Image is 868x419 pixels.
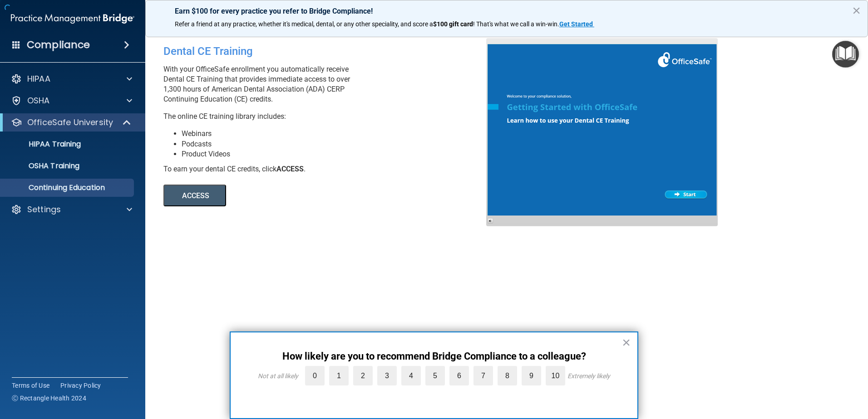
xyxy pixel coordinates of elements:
label: 6 [449,366,469,385]
p: With your OfficeSafe enrollment you automatically receive Dental CE Training that provides immedi... [163,64,493,104]
a: Privacy Policy [60,381,101,390]
p: OSHA [27,95,50,106]
p: Continuing Education [6,183,130,192]
label: 10 [546,366,565,385]
span: Refer a friend at any practice, whether it's medical, dental, or any other speciality, and score a [175,20,433,28]
strong: Get Started [559,20,593,28]
label: 2 [353,366,373,385]
li: Podcasts [182,139,493,149]
span: ! That's what we call a win-win. [473,20,559,28]
div: Dental CE Training [163,38,493,64]
label: 7 [473,366,493,385]
p: OfficeSafe University [27,117,113,128]
label: 8 [498,366,517,385]
label: 9 [522,366,541,385]
button: Close [852,3,861,18]
p: HIPAA Training [6,140,81,149]
p: OSHA Training [6,161,79,171]
p: Settings [27,204,61,215]
label: 3 [377,366,397,385]
p: The online CE training library includes: [163,112,493,122]
div: Extremely likely [567,372,610,380]
h4: Compliance [27,39,90,51]
img: PMB logo [11,10,134,28]
strong: $100 gift card [433,20,473,28]
button: Close [622,335,631,350]
div: Not at all likely [258,372,298,380]
label: 0 [305,366,325,385]
label: 1 [329,366,349,385]
button: Open Resource Center [832,41,859,68]
li: Webinars [182,129,493,139]
span: Ⓒ Rectangle Health 2024 [12,394,86,403]
label: 4 [401,366,421,385]
a: Terms of Use [12,381,49,390]
b: ACCESS [276,165,304,173]
label: 5 [425,366,445,385]
button: ACCESS [163,185,226,206]
li: Product Videos [182,149,493,159]
p: How likely are you to recommend Bridge Compliance to a colleague? [249,351,619,362]
div: To earn your dental CE credits, click . [163,164,493,174]
p: HIPAA [27,73,50,84]
p: Earn $100 for every practice you refer to Bridge Compliance! [175,7,838,15]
